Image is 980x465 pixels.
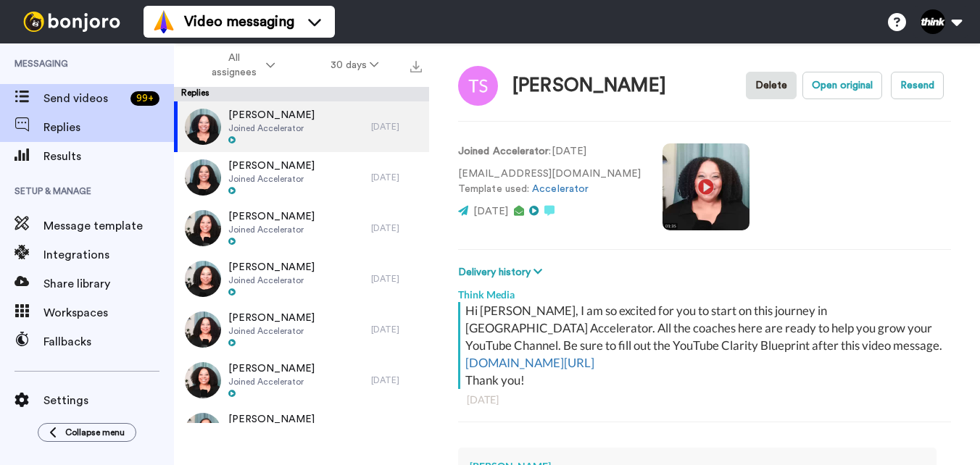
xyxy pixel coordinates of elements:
[458,66,498,106] img: Image of Tony Sodano
[174,304,429,355] a: [PERSON_NAME]Joined Accelerator[DATE]
[228,361,315,376] span: [PERSON_NAME]
[467,393,942,407] div: [DATE]
[406,54,426,76] button: Export all results that match these filters now.
[185,210,221,246] img: d30dcb55-ba2e-4af1-9d70-c2593d3bba0f-thumb.jpg
[174,254,429,304] a: [PERSON_NAME]Joined Accelerator[DATE]
[43,333,174,351] span: Fallbacks
[174,87,429,101] div: Replies
[43,246,174,264] span: Integrations
[185,109,221,145] img: a207904d-bebe-481d-8b2a-a53d62c9fca6-thumb.jpg
[458,167,641,197] p: [EMAIL_ADDRESS][DOMAIN_NAME] Template used:
[17,12,126,32] img: bj-logo-header-white.svg
[228,325,315,337] span: Joined Accelerator
[228,311,315,325] span: [PERSON_NAME]
[371,121,422,133] div: [DATE]
[465,355,594,370] a: [DOMAIN_NAME][URL]
[174,355,429,406] a: [PERSON_NAME]Joined Accelerator[DATE]
[228,412,315,427] span: [PERSON_NAME]
[174,152,429,203] a: [PERSON_NAME]Joined Accelerator[DATE]
[371,374,422,386] div: [DATE]
[512,75,666,96] div: [PERSON_NAME]
[371,172,422,183] div: [DATE]
[174,406,429,456] a: [PERSON_NAME]Joined Accelerator[DATE]
[228,173,315,185] span: Joined Accelerator
[184,12,294,32] span: Video messaging
[152,10,175,33] img: vm-color.svg
[228,122,315,134] span: Joined Accelerator
[303,52,407,78] button: 30 days
[228,224,315,235] span: Joined Accelerator
[532,184,589,194] a: Accelerator
[228,209,315,224] span: [PERSON_NAME]
[174,101,429,152] a: [PERSON_NAME]Joined Accelerator[DATE]
[43,275,174,293] span: Share library
[228,108,315,122] span: [PERSON_NAME]
[43,90,125,107] span: Send videos
[228,260,315,275] span: [PERSON_NAME]
[371,222,422,234] div: [DATE]
[746,72,797,99] button: Delete
[43,119,174,136] span: Replies
[65,427,125,438] span: Collapse menu
[891,72,944,99] button: Resend
[371,273,422,285] div: [DATE]
[465,302,947,389] div: Hi [PERSON_NAME], I am so excited for you to start on this journey in [GEOGRAPHIC_DATA] Accelerat...
[43,392,174,409] span: Settings
[473,206,508,217] span: [DATE]
[185,261,221,297] img: 4cce0a0e-67f1-4681-a0ee-ab7958f2d20b-thumb.jpg
[458,146,549,156] strong: Joined Accelerator
[410,61,422,72] img: export.svg
[228,376,315,387] span: Joined Accelerator
[185,362,221,398] img: c00f59ad-26b4-43ba-adbe-24d2da1fc475-thumb.jpg
[177,45,303,85] button: All assignees
[802,72,882,99] button: Open original
[185,311,221,348] img: 9ce6c3d0-584f-4d87-83db-a9d923a85798-thumb.jpg
[458,280,951,302] div: Think Media
[228,159,315,173] span: [PERSON_NAME]
[371,324,422,335] div: [DATE]
[38,423,136,442] button: Collapse menu
[43,148,174,165] span: Results
[130,91,159,106] div: 99 +
[458,264,547,280] button: Delivery history
[185,413,221,449] img: 5f07fbfb-26ab-4149-bafb-29a5ba383756-thumb.jpg
[204,51,263,80] span: All assignees
[228,275,315,286] span: Joined Accelerator
[174,203,429,254] a: [PERSON_NAME]Joined Accelerator[DATE]
[185,159,221,196] img: fd6583ab-1204-4549-ade4-6adcafbcf269-thumb.jpg
[458,144,641,159] p: : [DATE]
[43,304,174,322] span: Workspaces
[43,217,174,235] span: Message template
